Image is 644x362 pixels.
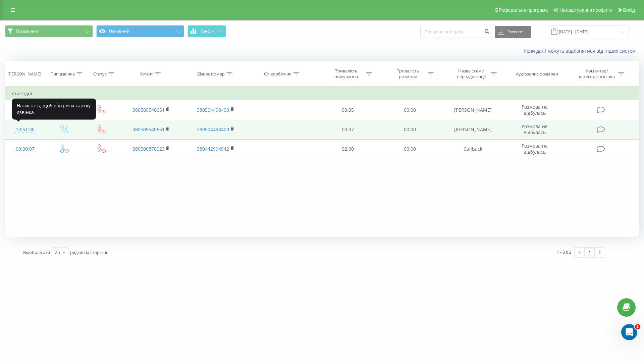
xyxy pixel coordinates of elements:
div: 25 [55,249,60,256]
div: Тривалість розмови [390,68,426,80]
span: Вихід [623,7,635,13]
a: 1 [585,248,595,257]
td: 00:37 [317,120,379,139]
span: Всі дзвінки [16,29,38,34]
input: Пошук за номером [420,26,491,38]
iframe: Intercom live chat [621,324,637,340]
div: 09:00:07 [12,143,38,156]
span: Реферальна програма [499,7,548,13]
td: [PERSON_NAME] [441,120,505,139]
div: 13:51:30 [12,123,38,136]
div: Співробітник [264,71,291,77]
div: Статус [93,71,107,77]
span: Відображати [23,249,50,255]
td: Callback [441,139,505,159]
td: 00:35 [317,100,379,120]
span: 1 [635,324,640,329]
span: Графік [201,29,214,34]
a: 380504498400 [197,126,229,133]
td: 00:00 [379,139,440,159]
button: Графік [187,25,226,37]
a: 380509540651 [132,126,165,133]
div: 1 - 3 з 3 [557,249,571,255]
div: Клієнт [140,71,153,77]
button: Експорт [495,26,531,38]
td: Сьогодні [5,87,639,100]
div: Бізнес номер [197,71,225,77]
div: Тип дзвінка [51,71,75,77]
a: 380504498400 [197,107,229,113]
a: 380509540651 [132,107,165,113]
td: 00:00 [379,100,440,120]
span: Налаштування профілю [559,7,612,13]
span: Розмова не відбулась [522,104,548,116]
td: [PERSON_NAME] [441,100,505,120]
td: 02:00 [317,139,379,159]
div: Коментар/категорія дзвінка [577,68,616,80]
span: рядків на сторінці [70,249,107,255]
button: Всі дзвінки [5,25,93,37]
div: [PERSON_NAME] [7,71,41,77]
a: 380442994942 [197,146,229,152]
div: Натисніть, щоб відкрити картку дзвінка [12,98,96,119]
span: Розмова не відбулась [522,143,548,155]
span: Розмова не відбулась [522,123,548,136]
div: Тривалість очікування [328,68,364,80]
a: 380500870023 [132,146,165,152]
td: 00:00 [379,120,440,139]
a: Коли дані можуть відрізнятися вiд інших систем [524,48,639,54]
div: Назва схеми переадресації [453,68,489,80]
div: Аудіозапис розмови [516,71,558,77]
button: Основний [96,25,184,37]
